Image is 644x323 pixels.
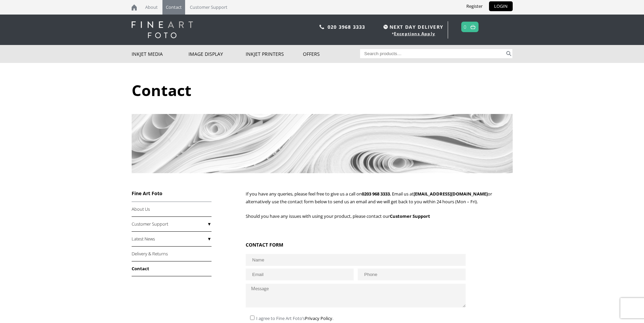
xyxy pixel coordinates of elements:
img: time.svg [383,25,388,29]
button: Search [505,49,513,58]
input: Email [246,269,353,280]
h3: CONTACT FORM [246,241,459,248]
div: I agree to Fine Art Foto’s . [246,312,459,321]
a: Inkjet Media [132,45,189,63]
a: Image Display [188,45,246,63]
input: Name [246,254,466,266]
a: LOGIN [489,1,513,11]
p: If you have any queries, please feel free to give us a call on , Email us at or alternatively use... [246,190,512,206]
img: phone.svg [319,25,324,29]
a: Latest News [132,232,212,247]
h1: Contact [132,80,513,100]
a: [EMAIL_ADDRESS][DOMAIN_NAME] [414,191,488,197]
a: Privacy Policy [305,315,332,321]
input: Phone [358,269,465,280]
img: logo-white.svg [132,21,193,38]
strong: Customer Support [390,213,430,219]
a: Offers [303,45,360,63]
a: 0203 968 3333 [362,191,390,197]
a: Inkjet Printers [246,45,303,63]
a: Register [461,1,488,11]
img: basket.svg [470,25,475,29]
a: Customer Support [132,217,212,232]
h3: Fine Art Foto [132,190,212,197]
a: Contact [132,261,212,276]
a: 0 [464,22,467,32]
a: About Us [132,202,212,217]
input: Search products… [360,49,505,58]
a: Exceptions Apply [394,31,435,37]
a: 020 3968 3333 [328,24,365,30]
span: NEXT DAY DELIVERY [382,23,443,31]
a: Delivery & Returns [132,247,212,261]
p: Should you have any issues with using your product, please contact our [246,212,512,220]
